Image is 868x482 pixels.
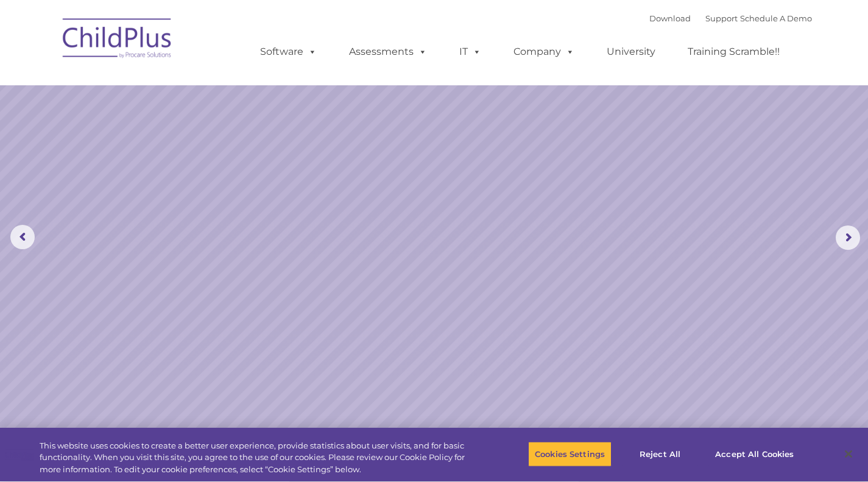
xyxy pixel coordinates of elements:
[649,13,812,23] font: |
[622,441,698,467] button: Reject All
[649,13,691,23] a: Download
[447,40,493,64] a: IT
[676,40,792,64] a: Training Scramble!!
[528,441,612,467] button: Cookies Settings
[595,40,668,64] a: University
[705,13,738,23] a: Support
[708,441,800,467] button: Accept All Cookies
[740,13,812,23] a: Schedule A Demo
[501,40,587,64] a: Company
[57,10,178,71] img: ChildPlus by Procare Solutions
[248,40,329,64] a: Software
[835,441,862,467] button: Close
[40,440,478,476] div: This website uses cookies to create a better user experience, provide statistics about user visit...
[337,40,439,64] a: Assessments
